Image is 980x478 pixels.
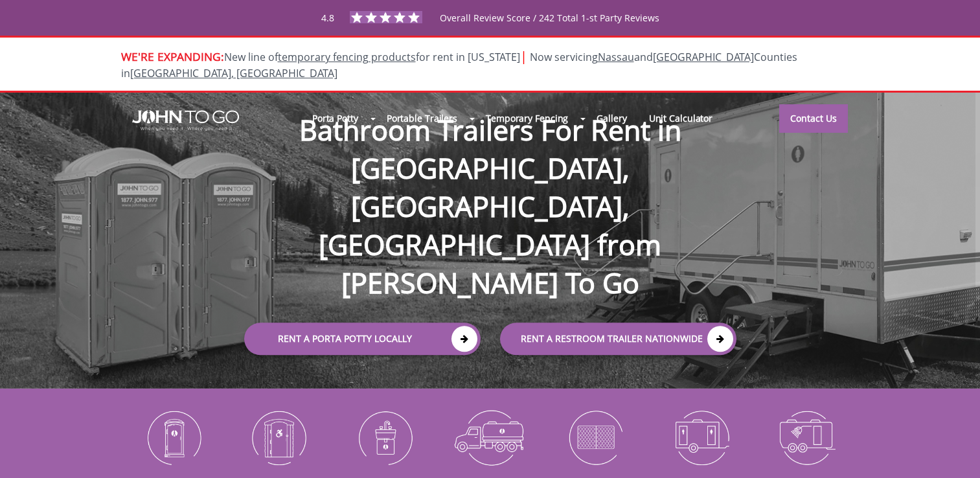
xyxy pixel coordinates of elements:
a: [GEOGRAPHIC_DATA] [653,50,754,64]
span: | [520,47,527,65]
span: WE'RE EXPANDING: [121,49,224,64]
span: 4.8 [321,12,334,24]
img: JOHN to go [132,110,239,131]
a: Portable Trailers [376,104,468,132]
h1: Bathroom Trailers For Rent in [GEOGRAPHIC_DATA], [GEOGRAPHIC_DATA], [GEOGRAPHIC_DATA] from [PERSO... [231,69,749,302]
a: Nassau [598,50,634,64]
span: Now servicing and Counties in [121,50,797,80]
img: Waste-Services-icon_N.png [447,404,533,471]
img: Portable-Sinks-icon_N.png [341,404,427,471]
span: Overall Review Score / 242 Total 1-st Party Reviews [440,12,659,50]
img: ADA-Accessible-Units-icon_N.png [236,404,322,471]
a: temporary fencing products [278,50,416,64]
img: Shower-Trailers-icon_N.png [764,404,850,471]
a: [GEOGRAPHIC_DATA], [GEOGRAPHIC_DATA] [130,66,337,80]
img: Portable-Toilets-icon_N.png [131,404,217,471]
a: Temporary Fencing [475,104,579,132]
span: New line of for rent in [US_STATE] [121,50,797,80]
a: rent a RESTROOM TRAILER Nationwide [500,323,736,355]
a: Porta Potty [301,104,369,132]
img: Restroom-Trailers-icon_N.png [658,404,744,471]
a: Unit Calculator [638,104,724,132]
a: Rent a Porta Potty Locally [244,323,481,355]
a: Contact Us [779,104,848,133]
a: Gallery [586,104,637,132]
img: Temporary-Fencing-cion_N.png [553,404,639,471]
